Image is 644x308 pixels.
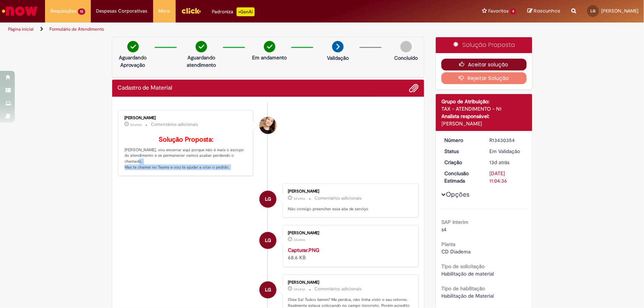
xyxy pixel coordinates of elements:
[125,136,248,170] p: [PERSON_NAME], vou encerrar aqui porque não é mais o escopo do atendimento e se permanecer vamos ...
[591,8,596,13] span: LG
[125,116,248,120] div: [PERSON_NAME]
[439,170,484,184] dt: Conclusão Estimada
[130,122,142,127] time: 29/08/2025 11:01:11
[441,263,485,270] b: Tipo de solicitação
[527,8,560,15] a: Rascunhos
[78,8,85,15] span: 13
[441,270,494,277] span: Habilitação de material
[259,191,276,208] div: Laura Santos Ordonhe Goncales
[293,196,305,201] time: 29/08/2025 09:25:24
[293,287,305,291] time: 29/08/2025 09:24:51
[6,23,424,36] ul: Trilhas de página
[293,238,305,242] time: 29/08/2025 09:24:59
[259,232,276,249] div: Laura Santos Ordonhe Goncales
[259,117,276,134] div: Sabrina De Vasconcelos
[130,122,142,127] span: 3d atrás
[293,196,305,201] span: 3d atrás
[441,248,471,255] span: CD Diadema
[439,159,484,166] dt: Criação
[441,226,447,233] span: s4
[490,136,524,144] div: R13430354
[49,26,104,32] a: Formulário de Atendimento
[441,105,527,113] div: TAX - ATENDIMENTO - N1
[332,41,344,52] img: arrow-next.png
[441,72,527,84] button: Rejeitar Solução
[439,148,484,155] dt: Status
[115,54,151,69] p: Aguardando Aprovação
[314,286,362,292] small: Comentários adicionais
[288,189,411,194] div: [PERSON_NAME]
[441,59,527,70] button: Aceitar solução
[212,7,255,16] div: Padroniza
[259,281,276,298] div: Laura Santos Ordonhe Goncales
[441,293,494,299] span: Habilitação de Material
[265,232,271,249] span: LG
[288,246,411,261] div: 68.6 KB
[8,26,34,32] a: Página inicial
[490,170,524,184] div: [DATE] 11:04:36
[1,4,39,18] img: ServiceNow
[288,280,411,285] div: [PERSON_NAME]
[288,206,411,212] p: Não consigo preencher essa aba de serviço
[441,98,527,105] div: Grupo de Atribuição:
[265,281,271,299] span: LG
[196,41,207,52] img: check-circle-green.png
[181,5,201,16] img: click_logo_yellow_360x200.png
[265,190,271,208] span: LG
[441,241,455,248] b: Planta
[490,159,524,166] div: 19/08/2025 18:20:09
[601,8,638,14] span: [PERSON_NAME]
[441,113,527,120] div: Analista responsável:
[441,120,527,127] div: [PERSON_NAME]
[441,219,468,225] b: SAP Interim
[237,7,255,16] p: +GenAi
[394,54,418,62] p: Concluído
[183,54,219,69] p: Aguardando atendimento
[490,159,510,166] time: 19/08/2025 18:20:09
[51,7,76,15] span: Requisições
[409,83,419,93] button: Adicionar anexos
[159,7,170,15] span: More
[534,7,560,14] span: Rascunhos
[441,285,485,292] b: Tipo de habilitação
[510,8,516,15] span: 9
[288,231,411,235] div: [PERSON_NAME]
[159,135,213,144] b: Solução Proposta:
[293,238,305,242] span: 3d atrás
[127,41,139,52] img: check-circle-green.png
[327,54,349,62] p: Validação
[151,121,199,128] small: Comentários adicionais
[314,195,362,201] small: Comentários adicionais
[400,41,412,52] img: img-circle-grey.png
[488,7,509,15] span: Favoritos
[288,247,319,253] a: Capturar.PNG
[96,7,148,15] span: Despesas Corporativas
[490,159,510,166] span: 13d atrás
[439,136,484,144] dt: Número
[252,54,287,61] p: Em andamento
[293,287,305,291] span: 3d atrás
[490,148,524,155] div: Em Validação
[118,85,173,91] h2: Cadastro de Material Histórico de tíquete
[264,41,275,52] img: check-circle-green.png
[436,37,532,53] div: Solução Proposta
